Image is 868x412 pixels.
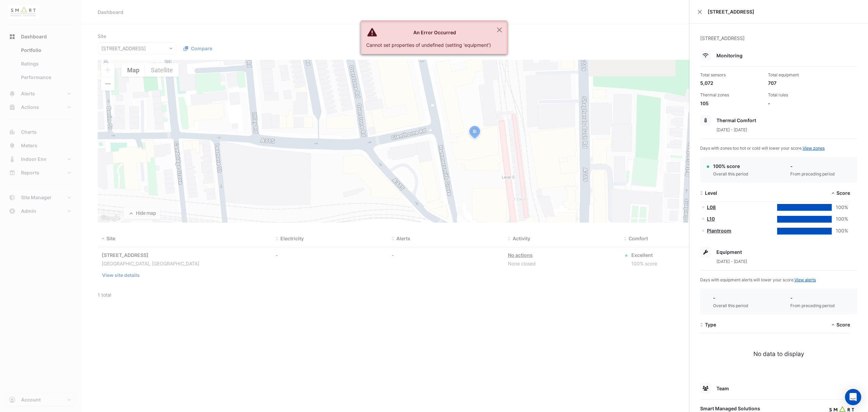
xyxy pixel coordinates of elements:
a: L10 [707,216,715,222]
div: Smart Managed Solutions [700,405,760,412]
div: 100% [832,204,848,211]
span: Team [716,386,729,391]
div: From preceding period [790,303,835,309]
span: Equipment [716,249,742,255]
span: Days with equipment alerts will lower your score. [700,277,816,282]
div: 5,072 [700,79,763,87]
a: View zones [803,146,825,151]
div: 100% score [713,163,748,170]
div: Thermal zones [700,92,763,98]
div: 100% [832,227,848,235]
span: Type [705,322,716,327]
div: [STREET_ADDRESS] [700,35,857,50]
div: Cannot set properties of undefined (setting 'equipment') [366,41,491,49]
div: 707 [768,79,830,87]
button: Close [492,21,507,39]
span: Thermal Comfort [716,117,756,123]
div: - [713,294,748,301]
div: - [768,100,830,107]
div: Total equipment [768,72,830,78]
span: Level [705,190,717,196]
div: Total rules [768,92,830,98]
a: L08 [707,204,716,210]
div: Overall this period [713,171,748,177]
strong: An Error Occurred [413,30,456,35]
div: Total sensors [700,72,763,78]
a: View alerts [794,277,816,282]
button: Close [697,10,702,14]
div: No data to display [700,350,857,358]
div: 100% [832,215,848,223]
span: Score [836,322,850,327]
span: Score [836,190,850,196]
div: - [790,294,835,301]
div: Overall this period [713,303,748,309]
span: [DATE] - [DATE] [716,259,747,264]
div: 105 [700,100,763,107]
div: From preceding period [790,171,835,177]
a: Plantroom [707,228,731,233]
span: Monitoring [716,53,743,58]
span: [DATE] - [DATE] [716,127,747,132]
div: - [790,163,835,170]
span: [STREET_ADDRESS] [708,8,860,15]
div: Open Intercom Messenger [845,389,861,405]
span: Days with zones too hot or cold will lower your score. [700,146,825,151]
